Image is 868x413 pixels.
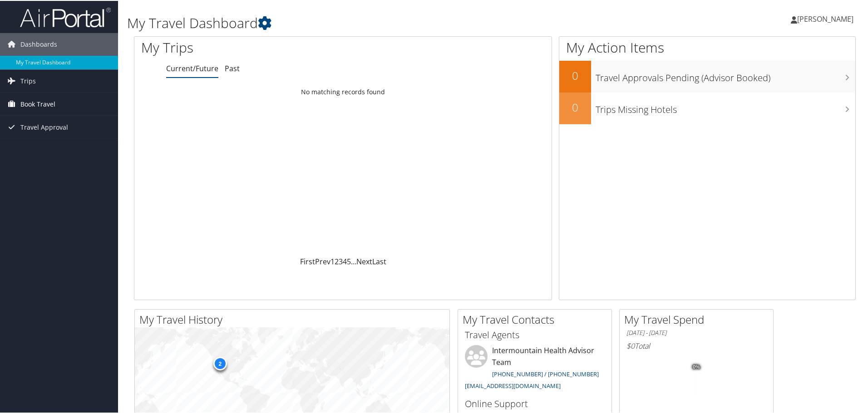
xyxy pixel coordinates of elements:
[335,256,339,266] a: 2
[797,13,853,23] span: [PERSON_NAME]
[20,69,36,92] span: Trips
[343,256,347,266] a: 4
[791,5,863,32] a: [PERSON_NAME]
[315,256,330,266] a: Prev
[134,83,552,99] td: No matching records found
[225,63,240,73] a: Past
[626,328,766,336] h6: [DATE] - [DATE]
[166,63,218,73] a: Current/Future
[20,92,55,115] span: Book Travel
[559,37,855,56] h1: My Action Items
[139,311,449,326] h2: My Travel History
[339,256,343,266] a: 3
[559,92,855,123] a: 0Trips Missing Hotels
[626,340,766,350] h6: Total
[559,67,591,83] h2: 0
[300,256,315,266] a: First
[492,369,599,377] a: [PHONE_NUMBER] / [PHONE_NUMBER]
[559,99,591,114] h2: 0
[626,340,635,350] span: $0
[559,60,855,92] a: 0Travel Approvals Pending (Advisor Booked)
[465,397,605,409] h3: Online Support
[624,311,773,326] h2: My Travel Spend
[596,66,855,83] h3: Travel Approvals Pending (Advisor Booked)
[351,256,356,266] span: …
[596,98,855,115] h3: Trips Missing Hotels
[347,256,351,266] a: 5
[20,115,68,138] span: Travel Approval
[463,311,612,326] h2: My Travel Contacts
[356,256,372,266] a: Next
[20,32,57,55] span: Dashboards
[330,256,335,266] a: 1
[20,6,111,27] img: airportal-logo.png
[465,381,561,389] a: [EMAIL_ADDRESS][DOMAIN_NAME]
[141,37,371,56] h1: My Trips
[213,356,227,369] div: 2
[693,364,700,369] tspan: 0%
[372,256,386,266] a: Last
[460,344,609,393] li: Intermountain Health Advisor Team
[127,13,617,32] h1: My Travel Dashboard
[465,328,605,340] h3: Travel Agents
